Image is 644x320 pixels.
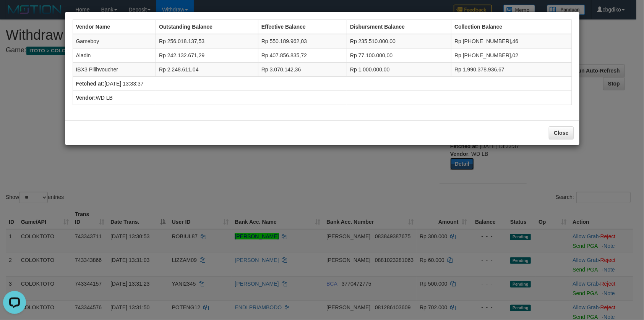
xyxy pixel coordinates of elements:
th: Outstanding Balance [156,20,258,34]
td: Rp 550.189.962,03 [258,34,347,48]
b: Fetched at: [76,81,105,87]
td: Rp 77.100.000,00 [347,48,451,63]
button: Open LiveChat chat widget [3,3,26,26]
td: Rp 1.000.000,00 [347,63,451,77]
td: Rp 235.510.000,00 [347,34,451,48]
td: Rp 1.990.378.936,67 [451,63,571,77]
td: Aladin [73,48,156,63]
td: Rp 256.018.137,53 [156,34,258,48]
button: Close [549,126,573,139]
td: Gameboy [73,34,156,48]
td: [DATE] 13:33:37 [73,77,571,91]
td: WD LB [73,91,571,105]
td: Rp [PHONE_NUMBER],46 [451,34,571,48]
td: Rp 2.248.611,04 [156,63,258,77]
td: Rp 407.856.835,72 [258,48,347,63]
th: Collection Balance [451,20,571,34]
td: Rp 3.070.142,36 [258,63,347,77]
th: Disbursment Balance [347,20,451,34]
th: Vendor Name [73,20,156,34]
td: Rp 242.132.671,29 [156,48,258,63]
b: Vendor: [76,95,96,101]
td: IBX3 Pilihvoucher [73,63,156,77]
th: Effective Balance [258,20,347,34]
td: Rp [PHONE_NUMBER],02 [451,48,571,63]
